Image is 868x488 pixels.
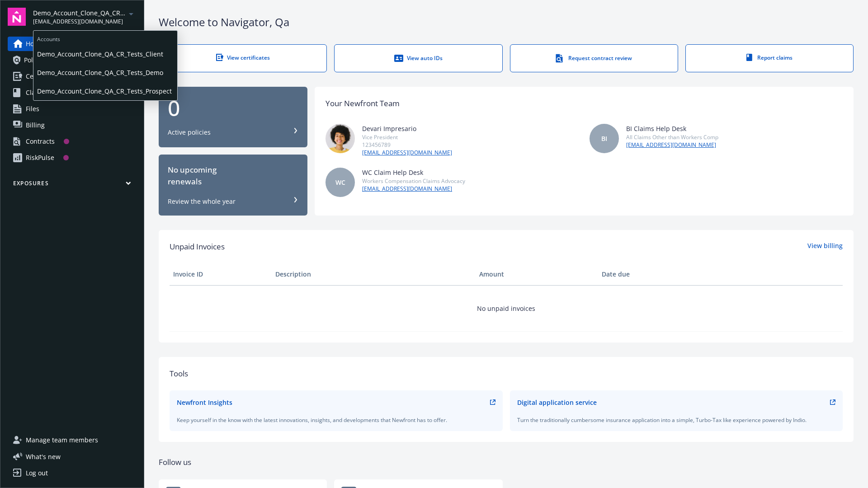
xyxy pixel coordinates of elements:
[362,185,465,193] a: [EMAIL_ADDRESS][DOMAIN_NAME]
[159,456,854,468] div: Follow us
[33,8,126,18] span: Demo_Account_Clone_QA_CR_Tests_Prospect
[8,102,137,116] a: Files
[476,263,598,285] th: Amount
[33,8,137,26] button: Demo_Account_Clone_QA_CR_Tests_Prospect[EMAIL_ADDRESS][DOMAIN_NAME]arrowDropDown
[33,18,126,26] span: [EMAIL_ADDRESS][DOMAIN_NAME]
[8,118,137,132] a: Billing
[704,54,835,61] div: Report claims
[362,177,465,185] div: Workers Compensation Claims Advocacy
[168,128,211,137] div: Active policies
[170,241,225,253] span: Unpaid Invoices
[177,54,308,61] div: View certificates
[168,164,298,188] div: No upcoming renewals
[510,44,678,72] a: Request contract review
[335,178,345,187] span: WC
[528,54,660,63] div: Request contract review
[517,416,836,424] div: Turn the traditionally cumbersome insurance application into a simple, Turbo-Tax like experience ...
[601,134,607,143] span: BI
[26,37,43,51] span: Home
[24,53,47,67] span: Policies
[8,150,137,165] a: RiskPulse
[362,149,452,157] a: [EMAIL_ADDRESS][DOMAIN_NAME]
[517,398,597,407] div: Digital application service
[168,197,236,206] div: Review the whole year
[626,141,718,149] a: [EMAIL_ADDRESS][DOMAIN_NAME]
[37,63,174,82] span: Demo_Account_Clone_QA_CR_Tests_Demo
[26,118,45,132] span: Billing
[159,44,327,72] a: View certificates
[26,69,60,84] span: Certificates
[626,124,718,133] div: BI Claims Help Desk
[8,8,26,26] img: navigator-logo.svg
[8,85,137,100] a: Claims
[126,8,137,19] a: arrowDropDown
[26,85,46,100] span: Claims
[8,69,137,84] a: Certificates
[626,133,718,141] div: All Claims Other than Workers Comp
[177,398,232,407] div: Newfront Insights
[685,44,854,72] a: Report claims
[26,134,55,149] div: Contracts
[26,433,98,447] span: Manage team members
[26,102,39,116] span: Files
[598,263,700,285] th: Date due
[26,466,48,480] div: Log out
[325,124,355,153] img: photo
[8,433,137,447] a: Manage team members
[8,179,137,191] button: Exposures
[362,124,452,133] div: Devari Impresario
[159,87,307,148] button: 0Active policies
[8,452,75,461] button: What's new
[362,168,465,177] div: WC Claim Help Desk
[807,241,843,253] a: View billing
[26,452,61,461] span: What ' s new
[8,37,137,51] a: Home
[177,416,495,424] div: Keep yourself in the know with the latest innovations, insights, and developments that Newfront h...
[272,263,476,285] th: Description
[37,82,174,100] span: Demo_Account_Clone_QA_CR_Tests_Prospect
[8,53,137,67] a: Policies
[168,97,298,119] div: 0
[26,150,54,165] div: RiskPulse
[37,45,174,63] span: Demo_Account_Clone_QA_CR_Tests_Client
[170,368,843,380] div: Tools
[325,98,400,109] div: Your Newfront Team
[362,133,452,141] div: Vice President
[8,134,137,149] a: Contracts
[362,141,452,149] div: 123456789
[159,14,854,30] div: Welcome to Navigator , Qa
[170,285,843,331] td: No unpaid invoices
[33,31,177,45] span: Accounts
[170,263,272,285] th: Invoice ID
[159,155,307,216] button: No upcomingrenewalsReview the whole year
[353,54,484,63] div: View auto IDs
[334,44,502,72] a: View auto IDs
